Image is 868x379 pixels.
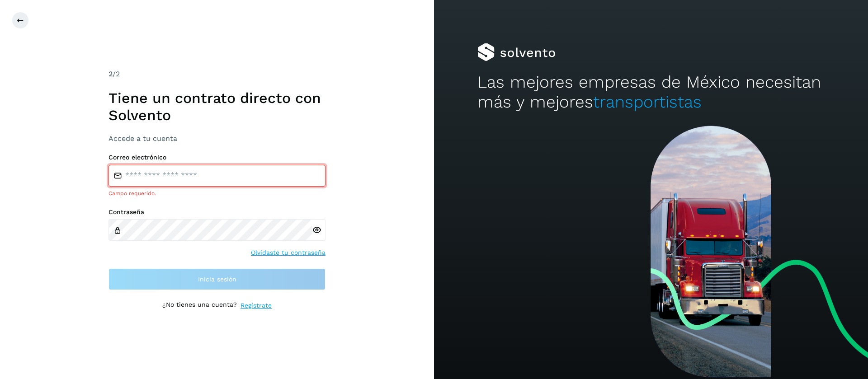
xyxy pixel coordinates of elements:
[108,268,325,290] button: Inicia sesión
[108,134,325,143] h3: Accede a tu cuenta
[108,189,325,197] div: Campo requerido.
[477,72,825,112] h2: Las mejores empresas de México necesitan más y mejores
[241,301,272,310] a: Regístrate
[108,208,325,216] label: Contraseña
[108,69,325,80] div: /2
[108,89,325,124] h1: Tiene un contrato directo con Solvento
[108,70,113,78] span: 2
[198,276,236,282] span: Inicia sesión
[162,301,237,310] p: ¿No tienes una cuenta?
[593,92,702,112] span: transportistas
[108,154,325,161] label: Correo electrónico
[251,248,325,257] a: Olvidaste tu contraseña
